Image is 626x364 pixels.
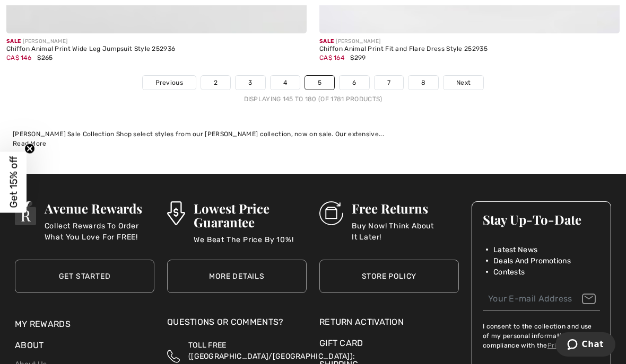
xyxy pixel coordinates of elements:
[319,54,344,61] span: CA$ 164
[15,260,154,293] a: Get Started
[483,322,600,350] label: I consent to the collection and use of my personal information in compliance with the .
[194,234,307,255] p: We Beat The Price By 10%!
[167,260,307,293] a: More Details
[493,244,537,255] span: Latest News
[188,341,355,361] span: TOLL FREE ([GEOGRAPHIC_DATA]/[GEOGRAPHIC_DATA]):
[6,46,307,53] div: Chiffon Animal Print Wide Leg Jumpsuit Style 252936
[375,76,403,90] a: 7
[45,220,154,242] p: Collect Rewards To Order What You Love For FREE!
[15,319,71,329] a: My Rewards
[352,220,459,242] p: Buy Now! Think About It Later!
[408,76,438,90] a: 8
[167,201,185,225] img: Lowest Price Guarantee
[13,140,47,147] span: Read More
[143,76,196,90] a: Previous
[483,287,600,311] input: Your E-mail Address
[319,260,459,293] a: Store Policy
[194,201,307,229] h3: Lowest Price Guarantee
[6,54,31,61] span: CA$ 146
[319,38,620,46] div: [PERSON_NAME]
[340,76,369,90] a: 6
[556,332,615,359] iframe: Opens a widget where you can chat to one of our agents
[444,76,483,90] a: Next
[155,78,183,87] span: Previous
[319,316,459,329] a: Return Activation
[493,255,571,267] span: Deals And Promotions
[350,54,366,61] span: $299
[319,38,334,45] span: Sale
[13,129,613,139] div: [PERSON_NAME] Sale Collection Shop select styles from our [PERSON_NAME] collection, now on sale. ...
[45,201,154,215] h3: Avenue Rewards
[6,38,21,45] span: Sale
[7,156,20,208] span: Get 15% off
[6,38,307,46] div: [PERSON_NAME]
[319,337,459,350] a: Gift Card
[24,143,35,154] button: Close teaser
[37,54,53,61] span: $265
[493,267,525,278] span: Contests
[319,46,620,53] div: Chiffon Animal Print Fit and Flare Dress Style 252935
[352,201,459,215] h3: Free Returns
[271,76,300,90] a: 4
[201,76,230,90] a: 2
[167,316,307,334] div: Questions or Comments?
[319,201,343,225] img: Free Returns
[236,76,265,90] a: 3
[15,201,36,225] img: Avenue Rewards
[305,76,334,90] a: 5
[483,212,600,226] h3: Stay Up-To-Date
[547,342,593,349] a: Privacy Policy
[15,339,154,357] div: About
[456,78,471,87] span: Next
